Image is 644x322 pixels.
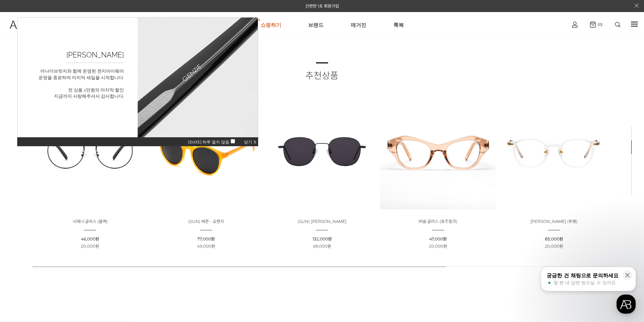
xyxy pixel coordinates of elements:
[3,21,100,46] a: logo
[429,243,447,248] span: 20,000원
[308,12,324,37] a: 브랜드
[545,243,563,248] span: 20,000원
[45,218,89,235] a: 대화
[429,236,447,241] span: 47,000원
[545,236,563,241] span: 85,000원
[106,228,115,234] span: 설정
[496,94,612,210] img: 리베 글라스 (투명) - 투명한 디자인의 안경
[89,218,132,235] a: 설정
[227,122,239,127] span: 닫기 X
[264,94,380,210] img: LECERO - 블랙 선글라스, 제품 이미지
[615,22,620,27] img: search
[596,22,603,27] span: (0)
[171,122,220,127] span: [DATE] 하루 열지 않음
[298,218,347,224] a: (SUN) [PERSON_NAME]
[197,243,215,248] span: 49,000원
[351,12,366,37] a: 매거진
[148,94,264,210] img: (SUN) 베른 - 오랜지 선글라스 - 세련된 오렌지 컬러의 이미지
[188,218,224,224] a: (SUN) 베른 - 오랜지
[10,21,104,29] img: logo
[313,243,331,248] span: 69,000원
[63,229,71,234] span: 대화
[590,22,603,28] a: (0)
[313,236,332,241] span: 132,000원
[393,12,404,37] a: 룩북
[49,30,107,46] h2: [PERSON_NAME]
[32,94,148,210] img: 시에나 글라스 - 블랙 안경 이미지
[21,47,107,54] p: 어나더브릿지와 함께 운영된 겐지아이웨어 운영을 종료하며 마지막 세일을 시작합니다. 전 상품 2만원의 마지막 할인 지금까지 사랑해주셔서 감사합니다.
[530,218,578,224] a: [PERSON_NAME] (투명)
[22,228,26,234] span: 홈
[572,22,578,28] img: cart
[197,236,215,241] span: 77,000원
[261,12,281,37] a: 쇼핑하기
[81,236,99,241] span: 46,000원
[380,94,496,210] img: 버널 글라스 로즈핑크 - 세련된 클래식 안경 제품 이미지
[590,22,596,28] img: cart
[81,243,99,248] span: 20,000원
[419,218,457,224] a: 버널 글라스 (로즈핑크)
[73,218,108,224] a: 시에나 글라스 (블랙)
[2,218,45,235] a: 홈
[120,0,241,120] img: sample1
[305,70,338,81] span: 추천상품
[305,3,339,9] a: 간편한 1초 회원가입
